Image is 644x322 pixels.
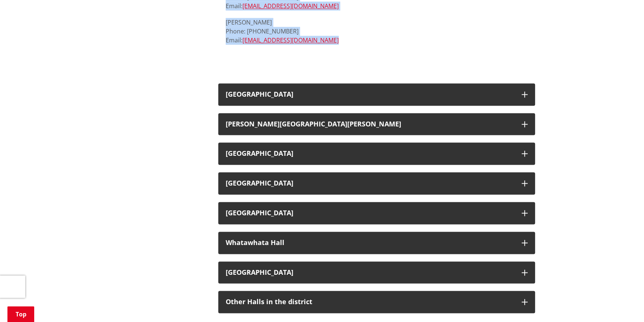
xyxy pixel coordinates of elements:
button: Other Halls in the district [218,291,535,313]
p: [PERSON_NAME] Phone: [PHONE_NUMBER] Email: [226,18,528,45]
h3: [GEOGRAPHIC_DATA] [226,209,514,217]
a: [EMAIL_ADDRESS][DOMAIN_NAME] [242,36,339,44]
button: [GEOGRAPHIC_DATA] [218,142,535,165]
h3: Other Halls in the district [226,298,514,306]
h3: [GEOGRAPHIC_DATA] [226,180,514,187]
h3: [GEOGRAPHIC_DATA] [226,150,514,157]
a: [EMAIL_ADDRESS][DOMAIN_NAME] [242,2,339,10]
button: [PERSON_NAME][GEOGRAPHIC_DATA][PERSON_NAME] [218,113,535,135]
button: [GEOGRAPHIC_DATA] [218,172,535,194]
button: Whatawhata Hall [218,232,535,254]
a: Top [7,306,34,322]
h3: [PERSON_NAME][GEOGRAPHIC_DATA][PERSON_NAME] [226,120,514,128]
button: [GEOGRAPHIC_DATA] [218,202,535,224]
button: [GEOGRAPHIC_DATA] [218,261,535,284]
div: Whatawhata Hall [226,239,514,247]
h3: [GEOGRAPHIC_DATA] [226,269,514,276]
button: [GEOGRAPHIC_DATA] [218,83,535,106]
iframe: Messenger Launcher [610,291,637,318]
h3: [GEOGRAPHIC_DATA] [226,91,514,98]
